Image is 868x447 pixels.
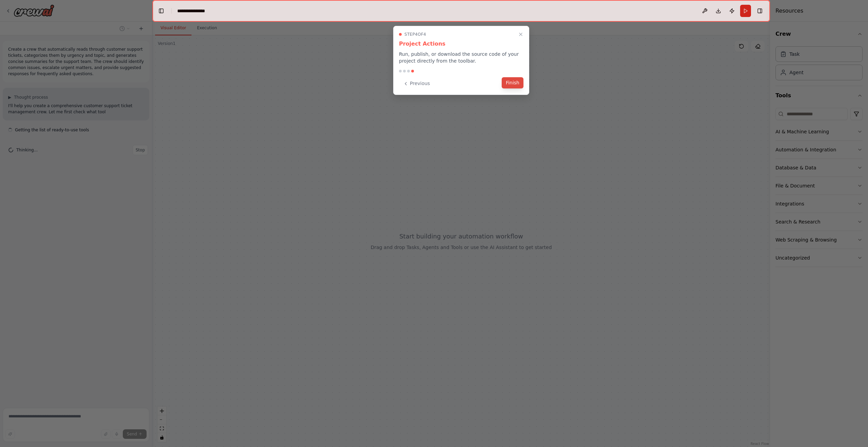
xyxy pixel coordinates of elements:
span: Step 4 of 4 [404,32,426,37]
button: Close walkthrough [517,30,525,38]
h3: Project Actions [399,40,523,48]
button: Finish [502,77,523,88]
button: Hide left sidebar [156,6,166,16]
p: Run, publish, or download the source code of your project directly from the toolbar. [399,51,523,64]
button: Previous [399,78,434,89]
